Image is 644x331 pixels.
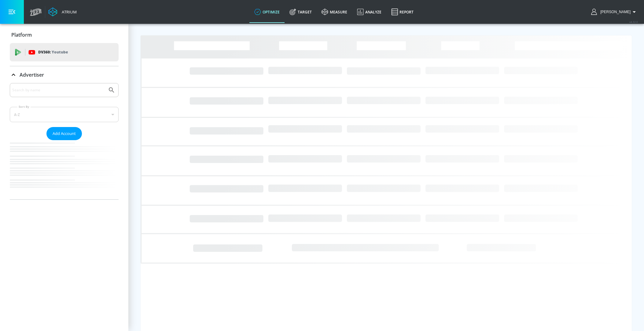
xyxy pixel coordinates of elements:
[10,26,119,43] div: Platform
[591,8,638,16] button: [PERSON_NAME]
[38,49,68,56] p: DV360:
[598,10,631,14] span: login as: veronica.hernandez@zefr.com
[12,86,105,94] input: Search by name
[10,107,119,122] div: A-Z
[53,130,76,137] span: Add Account
[249,1,285,23] a: optimize
[285,1,317,23] a: Target
[20,71,44,78] p: Advertiser
[629,20,638,24] span: v 4.32.0
[59,9,77,15] div: Atrium
[48,7,77,16] a: Atrium
[10,83,119,199] div: Advertiser
[10,43,119,61] div: DV360: Youtube
[317,1,352,23] a: measure
[386,1,418,23] a: Report
[352,1,386,23] a: Analyze
[10,140,119,199] nav: list of Advertiser
[52,49,68,55] p: Youtube
[17,105,31,109] label: Sort By
[11,31,32,38] p: Platform
[46,127,82,140] button: Add Account
[10,66,119,83] div: Advertiser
